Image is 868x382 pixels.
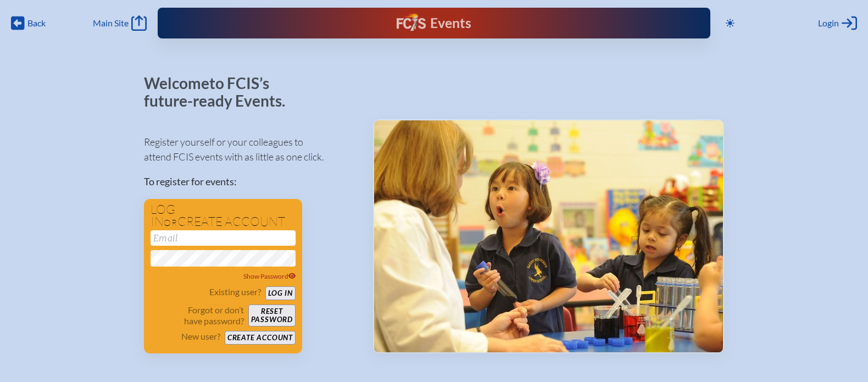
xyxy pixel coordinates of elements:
[181,331,220,342] p: New user?
[93,18,129,29] span: Main Site
[144,75,298,109] p: Welcome to FCIS’s future-ready Events.
[144,135,355,164] p: Register yourself or your colleagues to attend FCIS events with as little as one click.
[248,305,296,326] button: Resetpassword
[151,203,296,228] h1: Log in create account
[151,230,296,246] input: Email
[164,217,177,228] span: or
[818,18,839,29] span: Login
[265,286,296,300] button: Log in
[243,272,296,280] span: Show Password
[209,286,261,297] p: Existing user?
[27,18,46,29] span: Back
[144,174,355,189] p: To register for events:
[93,15,147,31] a: Main Site
[374,120,723,352] img: Events
[151,305,244,326] p: Forgot or don’t have password?
[314,13,555,33] div: FCIS Events — Future ready
[225,331,296,345] button: Create account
